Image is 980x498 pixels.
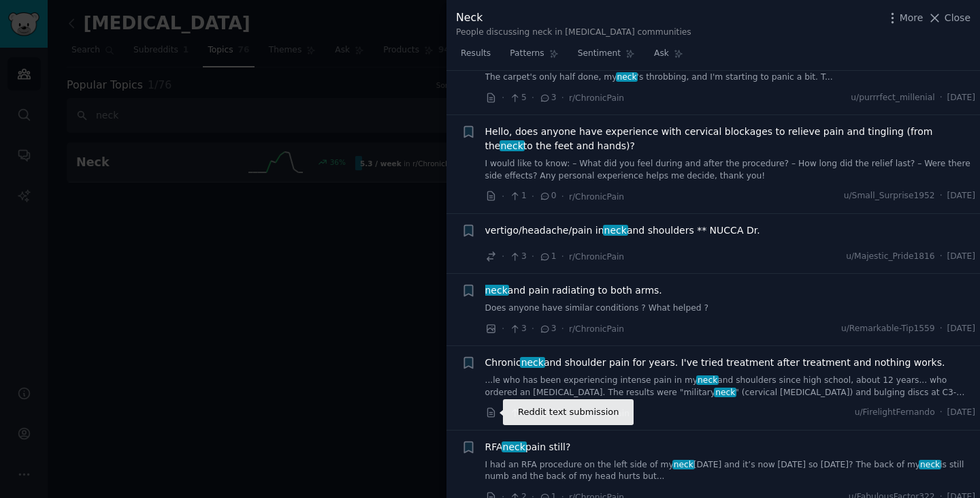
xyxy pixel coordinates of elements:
[502,406,504,420] span: ·
[532,91,534,105] span: ·
[502,322,504,336] span: ·
[532,249,534,264] span: ·
[509,407,526,419] span: 7
[841,323,935,335] span: u/Remarkable-Tip1559
[532,322,534,336] span: ·
[561,322,564,336] span: ·
[569,192,624,202] span: r/ChronicPain
[569,324,624,334] span: r/ChronicPain
[461,48,491,60] span: Results
[484,285,509,296] span: neck
[509,323,526,335] span: 3
[900,11,924,25] span: More
[851,92,934,104] span: u/purrrfect_millenial
[561,91,564,105] span: ·
[569,252,624,262] span: r/ChronicPain
[947,323,975,335] span: [DATE]
[502,189,504,204] span: ·
[509,92,526,104] span: 5
[485,283,662,298] span: and pain radiating to both arms.
[947,190,975,202] span: [DATE]
[714,388,736,397] span: neck
[616,72,638,82] span: neck
[947,92,975,104] span: [DATE]
[539,190,556,202] span: 0
[919,460,941,469] span: neck
[485,459,976,483] a: I had an RFA procedure on the left side of myneck[DATE] and it’s now [DATE] so [DATE]? The back o...
[502,91,504,105] span: ·
[485,356,945,370] a: Chronicneckand shoulder pain for years. I've tried treatment after treatment and nothing works.
[485,440,571,454] a: RFAneckpain still?
[945,11,970,25] span: Close
[502,441,527,452] span: neck
[485,223,760,238] a: vertigo/headache/pain inneckand shoulders ** NUCCA Dr.
[940,251,943,263] span: ·
[485,302,976,315] a: Does anyone have similar conditions ? What helped ?
[502,249,504,264] span: ·
[539,251,556,263] span: 1
[928,11,970,25] button: Close
[672,460,695,469] span: neck
[566,406,569,420] span: ·
[569,93,624,103] span: r/ChronicPain
[509,251,526,263] span: 3
[947,407,975,419] span: [DATE]
[940,190,943,202] span: ·
[509,190,526,202] span: 1
[578,48,621,60] span: Sentiment
[649,43,688,71] a: Ask
[539,407,561,419] span: 36
[855,407,935,419] span: u/FirelightFernando
[603,225,628,236] span: neck
[456,43,495,71] a: Results
[940,323,943,335] span: ·
[561,189,564,204] span: ·
[485,223,760,238] span: vertigo/headache/pain in and shoulders ** NUCCA Dr.
[500,140,525,151] span: neck
[485,60,976,84] a: ..., this sharp pain just shoots up the back of myneck. Proper nasty it was, like someone's pulli...
[532,189,534,204] span: ·
[456,10,691,27] div: Neck
[510,48,544,60] span: Patterns
[940,92,943,104] span: ·
[844,190,935,202] span: u/Small_Surprise1952
[485,356,945,370] span: Chronic and shoulder pain for years. I've tried treatment after treatment and nothing works.
[485,125,976,153] a: Hello, does anyone have experience with cervical blockages to relieve pain and tingling (from the...
[947,251,975,263] span: [DATE]
[532,406,534,420] span: ·
[573,43,640,71] a: Sentiment
[654,48,669,60] span: Ask
[485,375,976,399] a: ...le who has been experiencing intense pain in myneckand shoulders since high school, about 12 y...
[574,409,630,418] span: r/ChronicPain
[696,375,719,385] span: neck
[485,158,976,182] a: I would like to know: – What did you feel during and after the procedure? – How long did the reli...
[885,11,924,25] button: More
[940,407,943,419] span: ·
[539,92,556,104] span: 3
[456,27,691,39] div: People discussing neck in [MEDICAL_DATA] communities
[485,283,662,298] a: neckand pain radiating to both arms.
[485,440,571,454] span: RFA pain still?
[561,249,564,264] span: ·
[520,357,545,368] span: neck
[505,43,563,71] a: Patterns
[846,251,934,263] span: u/Majestic_Pride1816
[539,323,556,335] span: 3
